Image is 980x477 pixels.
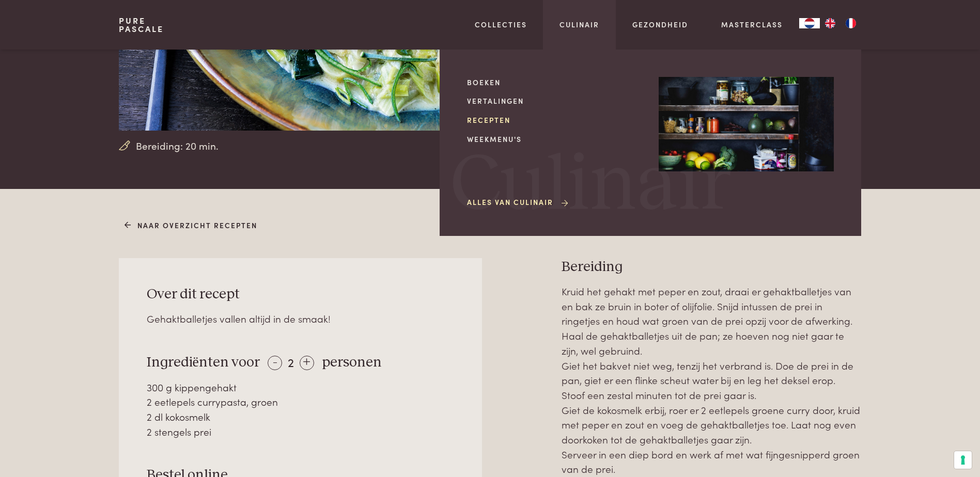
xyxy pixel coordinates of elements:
a: Collecties [475,19,527,30]
a: NL [799,18,820,28]
a: PurePascale [119,17,164,33]
a: EN [820,18,841,28]
div: Gehaktballetjes vallen altijd in de smaak! [147,311,455,326]
a: FR [841,18,861,28]
aside: Language selected: Nederlands [799,18,861,28]
a: Weekmenu's [467,134,642,145]
a: Boeken [467,77,642,88]
div: Language [799,18,820,28]
span: 2 [288,353,294,370]
div: 2 eetlepels currypasta, groen [147,394,455,409]
h3: Bereiding [562,258,861,276]
div: 2 dl kokosmelk [147,409,455,424]
a: Culinair [559,19,599,30]
div: - [268,356,282,370]
button: Uw voorkeuren voor toestemming voor trackingtechnologieën [954,451,972,469]
a: Alles van Culinair [467,197,570,208]
ul: Language list [820,18,861,28]
span: personen [322,355,382,370]
div: 2 stengels prei [147,424,455,439]
h3: Over dit recept [147,285,455,304]
img: Culinair [659,77,834,172]
span: Bereiding: 20 min. [136,138,219,153]
a: Masterclass [721,19,783,30]
span: Culinair [450,146,732,225]
p: Kruid het gehakt met peper en zout, draai er gehaktballetjes van en bak ze bruin in boter of olij... [562,284,861,476]
a: Recepten [467,115,642,125]
a: Naar overzicht recepten [125,220,257,231]
span: Ingrediënten voor [147,355,260,370]
div: + [300,356,314,370]
a: Gezondheid [632,19,688,30]
div: 300 g kippengehakt [147,380,455,395]
a: Vertalingen [467,96,642,106]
